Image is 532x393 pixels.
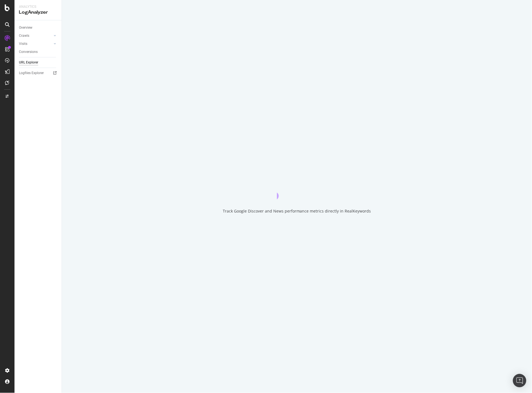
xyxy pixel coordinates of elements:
[19,41,27,47] div: Visits
[19,4,57,9] div: Analytics
[19,9,57,16] div: LogAnalyzer
[19,70,58,76] a: Logfiles Explorer
[19,33,29,39] div: Crawls
[19,49,38,55] div: Conversions
[19,25,32,31] div: Overview
[223,208,371,214] div: Track Google Discover and News performance metrics directly in RealKeywords
[19,70,44,76] div: Logfiles Explorer
[19,41,52,47] a: Visits
[19,60,38,65] div: URL Explorer
[19,33,52,39] a: Crawls
[19,25,58,31] a: Overview
[19,49,58,55] a: Conversions
[513,374,526,387] div: Open Intercom Messenger
[19,60,58,65] a: URL Explorer
[277,179,317,199] div: animation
